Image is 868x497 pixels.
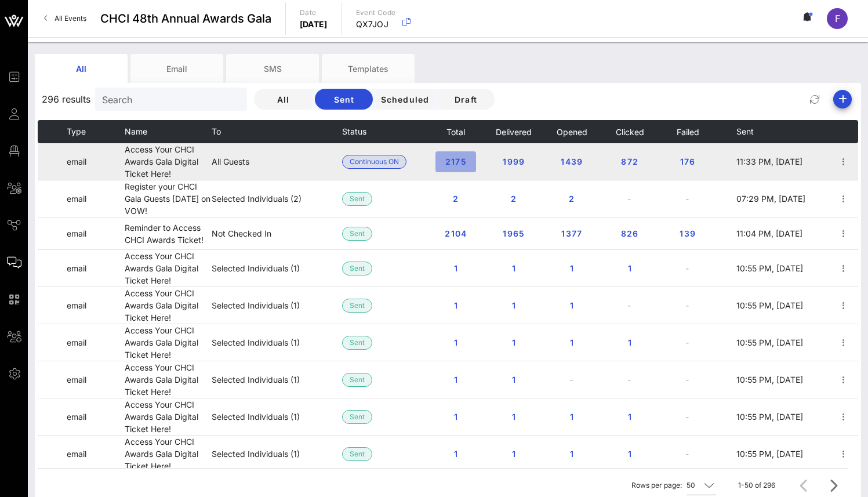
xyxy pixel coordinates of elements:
[444,228,467,238] span: 2104
[37,9,93,28] a: All Events
[67,398,125,436] td: email
[611,332,648,353] button: 1
[736,157,802,166] span: 11:33 PM, [DATE]
[212,250,342,287] td: Selected Individuals (1)
[67,180,125,217] td: email
[427,120,485,143] th: Total
[356,7,396,19] p: Event Code
[611,444,648,465] button: 1
[212,436,342,473] td: Selected Individuals (1)
[736,338,803,347] span: 10:55 PM, [DATE]
[350,336,365,349] span: Sent
[322,54,415,83] div: Templates
[350,411,365,423] span: Sent
[687,476,716,495] div: 50Rows per page:
[553,258,590,279] button: 1
[435,223,476,244] button: 2104
[495,258,532,279] button: 1
[350,227,365,240] span: Sent
[551,223,591,244] button: 1377
[823,475,844,496] button: Next page
[485,120,543,143] th: Delivered
[350,448,365,460] span: Sent
[125,361,212,398] td: Access Your CHCI Awards Gala Digital Ticket Here!
[446,338,465,347] span: 1
[551,151,592,172] button: 1439
[437,258,474,279] button: 1
[315,89,373,110] button: Sent
[376,89,434,110] button: Scheduled
[67,143,125,180] td: email
[835,13,840,24] span: F
[562,412,581,422] span: 1
[504,263,523,273] span: 1
[125,398,212,436] td: Access Your CHCI Awards Gala Digital Ticket Here!
[620,157,639,166] span: 872
[676,127,699,137] span: Failed
[495,369,532,390] button: 1
[125,250,212,287] td: Access Your CHCI Awards Gala Digital Ticket Here!
[562,338,581,347] span: 1
[125,143,212,180] td: Access Your CHCI Awards Gala Digital Ticket Here!
[300,7,328,19] p: Date
[620,412,639,422] span: 1
[100,10,271,27] span: CHCI 48th Annual Awards Gala
[560,157,583,166] span: 1439
[620,263,639,273] span: 1
[324,95,364,104] span: Sent
[445,157,467,166] span: 2175
[67,324,125,361] td: email
[437,332,474,353] button: 1
[446,263,465,273] span: 1
[446,127,465,137] span: Total
[553,444,590,465] button: 1
[300,19,328,30] p: [DATE]
[611,151,648,172] button: 872
[380,95,429,104] span: Scheduled
[493,151,534,172] button: 1999
[350,193,365,205] span: Sent
[446,95,485,104] span: Draft
[212,126,221,136] span: To
[42,92,90,106] span: 296 results
[495,407,532,427] button: 1
[226,54,319,83] div: SMS
[437,295,474,316] button: 1
[67,217,125,250] td: email
[350,373,365,386] span: Sent
[504,194,523,204] span: 2
[615,120,644,143] button: Clicked
[827,8,848,29] div: F
[553,295,590,316] button: 1
[125,324,212,361] td: Access Your CHCI Awards Gala Digital Ticket Here!
[446,449,465,459] span: 1
[125,217,212,250] td: Reminder to Access CHCI Awards Ticket!
[446,375,465,384] span: 1
[553,332,590,353] button: 1
[553,188,590,209] button: 2
[435,151,476,172] button: 2175
[736,228,802,238] span: 11:04 PM, [DATE]
[738,480,775,491] div: 1-50 of 296
[562,263,581,273] span: 1
[125,120,212,143] th: Name
[125,287,212,324] td: Access Your CHCI Awards Gala Digital Ticket Here!
[502,157,525,166] span: 1999
[495,127,532,137] span: Delivered
[620,338,639,347] span: 1
[502,228,525,238] span: 1965
[736,126,754,136] span: Sent
[553,407,590,427] button: 1
[562,300,581,310] span: 1
[35,54,128,83] div: All
[620,449,639,459] span: 1
[212,287,342,324] td: Selected Individuals (1)
[493,223,534,244] button: 1965
[620,228,639,238] span: 826
[556,127,587,137] span: Opened
[504,300,523,310] span: 1
[437,444,474,465] button: 1
[687,480,695,491] div: 50
[495,295,532,316] button: 1
[736,412,803,422] span: 10:55 PM, [DATE]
